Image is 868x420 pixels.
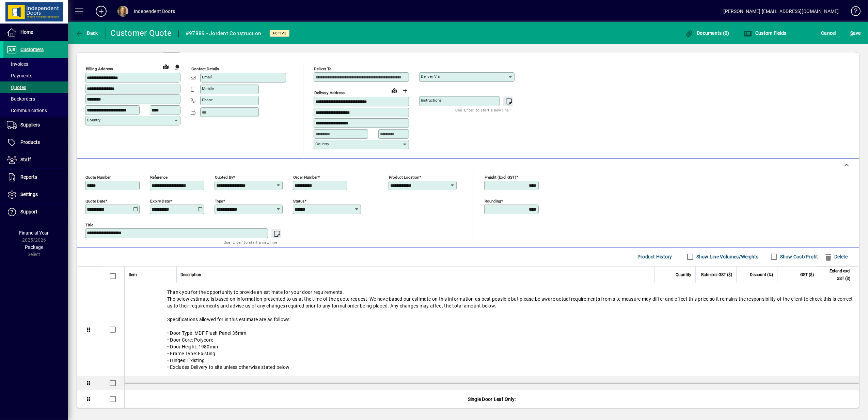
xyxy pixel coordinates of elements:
[800,271,814,279] span: GST ($)
[134,6,175,17] div: Independent Doors
[150,175,168,179] mat-label: Reference
[272,31,287,35] span: Active
[3,58,68,70] a: Invoices
[171,61,182,72] button: Copy to Delivery address
[685,30,729,36] span: Documents (0)
[389,85,400,96] a: View on map
[822,267,850,282] span: Extend excl GST ($)
[822,251,851,263] button: Delete
[112,5,134,17] button: Profile
[202,97,213,102] mat-label: Phone
[125,390,859,408] div: Single Door Leaf Only:
[74,27,100,39] button: Back
[3,134,68,151] a: Products
[822,251,854,263] app-page-header-button: Delete selection
[150,198,170,203] mat-label: Expiry date
[181,271,202,279] span: Description
[846,1,859,24] a: Knowledge Base
[850,28,861,39] span: ave
[87,118,100,122] mat-label: Country
[20,29,33,35] span: Home
[90,5,112,17] button: Add
[742,27,788,39] button: Custom Fields
[683,27,731,39] button: Documents (0)
[485,175,516,179] mat-label: Freight (excl GST)
[849,27,863,39] button: Save
[676,271,691,279] span: Quantity
[3,105,68,116] a: Communications
[821,28,836,39] span: Cancel
[421,98,442,103] mat-label: Instructions
[293,198,304,203] mat-label: Status
[20,139,40,145] span: Products
[75,30,98,36] span: Back
[7,108,47,113] span: Communications
[3,186,68,203] a: Settings
[485,198,501,203] mat-label: Rounding
[7,61,28,67] span: Invoices
[779,253,818,260] label: Show Cost/Profit
[202,86,214,91] mat-label: Mobile
[19,230,49,236] span: Financial Year
[111,28,172,39] div: Customer Quote
[215,175,233,179] mat-label: Quoted by
[129,271,137,279] span: Item
[202,75,212,79] mat-label: Email
[125,283,859,376] div: Thank you for the opportunity to provide an estimate for your door requirements. The below estima...
[695,253,759,260] label: Show Line Volumes/Weights
[850,30,853,36] span: S
[85,175,111,179] mat-label: Quote number
[224,238,277,246] mat-hint: Use 'Enter' to start a new line
[85,198,105,203] mat-label: Quote date
[750,271,773,279] span: Discount (%)
[315,141,329,146] mat-label: Country
[635,251,675,263] button: Product History
[744,30,787,36] span: Custom Fields
[820,27,838,39] button: Cancel
[824,251,848,262] span: Delete
[186,28,261,39] div: #97889 - Jordent Construction
[68,27,106,39] app-page-header-button: Back
[724,6,839,17] div: [PERSON_NAME] [EMAIL_ADDRESS][DOMAIN_NAME]
[3,93,68,105] a: Backorders
[701,271,732,279] span: Rate excl GST ($)
[20,209,37,214] span: Support
[20,174,37,180] span: Reports
[20,192,38,197] span: Settings
[3,169,68,186] a: Reports
[3,151,68,168] a: Staff
[456,106,509,114] mat-hint: Use 'Enter' to start a new line
[20,157,31,162] span: Staff
[637,251,672,262] span: Product History
[7,85,26,90] span: Quotes
[215,198,223,203] mat-label: Type
[314,66,332,71] mat-label: Deliver To
[3,70,68,81] a: Payments
[160,61,171,72] a: View on map
[7,96,35,102] span: Backorders
[3,24,68,41] a: Home
[400,85,411,96] button: Choose address
[389,175,419,179] mat-label: Product location
[3,204,68,221] a: Support
[3,117,68,134] a: Suppliers
[7,73,32,78] span: Payments
[25,244,43,250] span: Package
[421,74,440,79] mat-label: Deliver via
[20,122,40,127] span: Suppliers
[85,222,93,227] mat-label: Title
[293,175,318,179] mat-label: Order number
[3,81,68,93] a: Quotes
[20,47,44,52] span: Customers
